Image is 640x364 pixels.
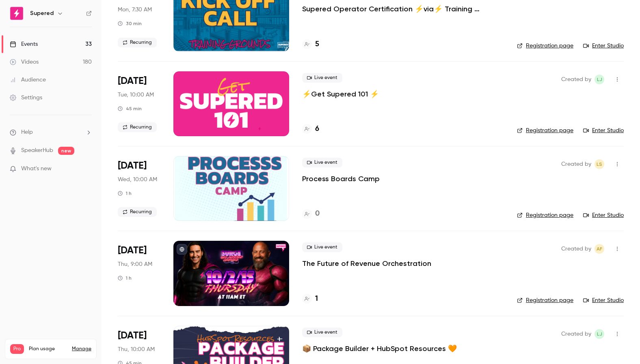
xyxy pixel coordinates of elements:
[118,241,160,306] div: Oct 2 Thu, 11:00 AM (America/New York)
[302,242,342,252] span: Live event
[72,346,91,352] a: Manage
[118,156,160,221] div: Oct 1 Wed, 10:00 AM (America/Denver)
[118,20,142,27] div: 30 min
[118,329,147,342] span: [DATE]
[561,159,591,169] span: Created by
[583,211,624,219] a: Enter Studio
[315,39,319,50] h4: 5
[583,42,624,50] a: Enter Studio
[595,159,604,169] span: Lindsey Smith
[29,346,67,352] span: Plan usage
[302,124,319,135] a: 6
[118,105,142,112] div: 45 min
[118,6,152,14] span: Mon, 7:30 AM
[597,244,602,254] span: AF
[561,244,591,254] span: Created by
[10,128,92,137] li: help-dropdown-opener
[118,75,147,88] span: [DATE]
[595,244,604,254] span: Ashley Freter
[302,89,379,99] a: ⚡️Get Supered 101 ⚡️
[561,75,591,84] span: Created by
[517,126,573,135] a: Registration page
[595,329,604,339] span: Lindsay John
[118,275,132,281] div: 1 h
[10,76,46,84] div: Audience
[118,190,132,197] div: 1 h
[302,259,431,268] a: The Future of Revenue Orchestration
[82,165,92,173] iframe: Noticeable Trigger
[315,124,319,135] h4: 6
[302,293,318,304] a: 1
[315,208,320,219] h4: 0
[118,122,157,132] span: Recurring
[10,40,38,48] div: Events
[10,344,24,354] span: Pro
[302,174,380,184] a: Process Boards Camp
[118,260,152,268] span: Thu, 9:00 AM
[302,39,319,50] a: 5
[517,42,573,50] a: Registration page
[10,7,23,20] img: Supered
[302,73,342,83] span: Live event
[118,207,157,217] span: Recurring
[21,146,53,155] a: SpeakerHub
[315,293,318,304] h4: 1
[30,9,54,17] h6: Supered
[597,159,602,169] span: LS
[302,344,457,353] a: 📦 Package Builder + HubSpot Resources 🧡
[21,165,52,173] span: What's new
[302,328,342,337] span: Live event
[21,128,33,137] span: Help
[517,211,573,219] a: Registration page
[302,208,320,219] a: 0
[597,329,602,339] span: LJ
[561,329,591,339] span: Created by
[302,158,342,167] span: Live event
[10,94,42,102] div: Settings
[118,38,157,47] span: Recurring
[583,296,624,304] a: Enter Studio
[595,75,604,84] span: Lindsay John
[58,147,74,155] span: new
[118,159,147,172] span: [DATE]
[583,126,624,135] a: Enter Studio
[118,345,155,353] span: Thu, 10:00 AM
[118,244,147,257] span: [DATE]
[118,91,154,99] span: Tue, 10:00 AM
[517,296,573,304] a: Registration page
[10,58,39,66] div: Videos
[302,4,504,14] a: Supered Operator Certification ⚡️via⚡️ Training Grounds: Kickoff Call
[118,176,157,184] span: Wed, 10:00 AM
[118,71,160,136] div: Sep 30 Tue, 12:00 PM (America/New York)
[597,75,602,84] span: LJ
